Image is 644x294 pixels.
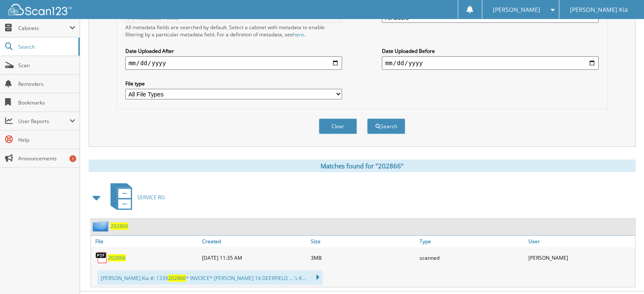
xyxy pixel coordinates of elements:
span: [PERSON_NAME] [493,7,540,12]
input: end [382,56,599,70]
div: All metadata fields are searched by default. Select a cabinet with metadata to enable filtering b... [125,24,342,38]
span: User Reports [18,118,69,125]
span: SERVICE RO [137,194,165,201]
a: SERVICE RO [105,181,165,214]
img: folder2.png [93,221,111,231]
a: Type [417,236,526,247]
a: 202866 [108,254,126,261]
span: Bookmarks [18,99,75,106]
label: Date Uploaded Before [382,47,599,55]
label: File type [125,80,342,87]
div: [PERSON_NAME] Kia #: 1339 * INVOICE* [PERSON_NAME] 14 DEERFIELD ... ’s K... [97,270,323,285]
div: 3MB [309,249,417,266]
span: [PERSON_NAME] Kia [570,7,628,12]
button: Clear [319,118,357,134]
img: PDF.png [95,251,108,264]
div: Matches found for "202866" [88,159,636,172]
a: 202866 [111,223,128,230]
a: User [526,236,635,247]
div: scanned [417,249,526,266]
img: scan123-logo-white.svg [8,4,72,15]
span: Help [18,136,75,143]
span: Scan [18,62,75,69]
a: here [293,31,304,38]
span: Search [18,43,74,50]
a: Size [309,236,417,247]
button: Search [367,118,405,134]
label: Date Uploaded After [125,47,342,55]
a: Created [200,236,309,247]
div: [DATE] 11:35 AM [200,249,309,266]
div: 1 [69,155,76,162]
span: Announcements [18,155,75,162]
div: [PERSON_NAME] [526,249,635,266]
span: 202866 [168,275,186,282]
span: Reminders [18,80,75,88]
span: Cabinets [18,25,69,32]
input: start [125,56,342,70]
a: File [91,236,200,247]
